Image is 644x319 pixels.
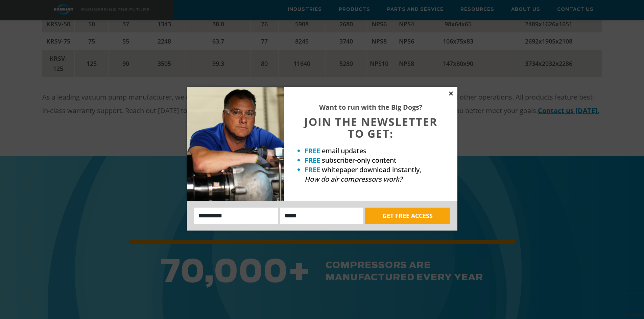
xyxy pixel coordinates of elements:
span: email updates [322,146,366,155]
span: JOIN THE NEWSLETTER TO GET: [304,114,437,141]
button: Close [448,90,454,97]
input: Email [280,208,363,224]
strong: FREE [305,156,320,165]
strong: FREE [305,146,320,155]
input: Name: [194,208,279,224]
span: subscriber-only content [322,156,397,165]
strong: Want to run with the Big Dogs? [319,103,423,112]
span: whitepaper download instantly, [322,165,421,174]
em: How do air compressors work? [305,175,402,184]
button: GET FREE ACCESS [365,208,450,224]
strong: FREE [305,165,320,174]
